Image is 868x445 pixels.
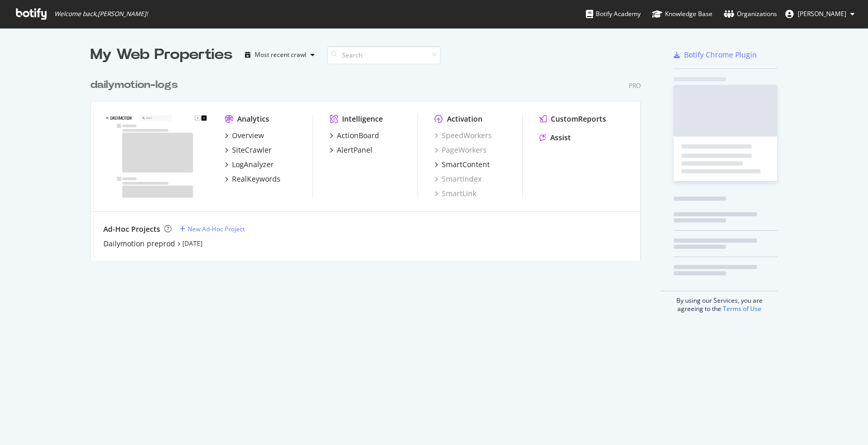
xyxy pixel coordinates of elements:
a: ActionBoard [330,130,379,141]
div: CustomReports [551,114,606,124]
div: My Web Properties [90,44,233,65]
div: Organizations [724,9,777,19]
a: SmartIndex [435,174,482,184]
a: PageWorkers [435,145,487,155]
a: Overview [225,130,264,141]
div: Overview [232,130,264,141]
a: LogAnalyzer [225,159,274,170]
a: [DATE] [182,239,203,248]
div: RealKeywords [232,174,281,184]
div: LogAnalyzer [232,159,274,170]
div: Most recent crawl [255,52,306,58]
div: Intelligence [342,114,383,124]
a: Dailymotion preprod [103,239,175,249]
a: SmartContent [435,159,490,170]
div: Assist [550,132,571,143]
div: Pro [629,81,641,90]
a: RealKeywords [225,174,281,184]
div: Botify Chrome Plugin [684,50,757,60]
a: SiteCrawler [225,145,272,155]
div: SiteCrawler [232,145,272,155]
a: CustomReports [539,114,606,124]
a: Assist [539,132,571,143]
div: AlertPanel [337,145,373,155]
span: Stephen O'Reilly [798,9,846,18]
div: dailymotion-logs [90,78,178,93]
div: Analytics [237,114,269,124]
div: By using our Services, you are agreeing to the [661,291,778,313]
a: SpeedWorkers [435,130,492,141]
button: [PERSON_NAME] [777,6,863,22]
button: Most recent crawl [241,47,319,63]
input: Search [327,46,441,64]
div: New Ad-Hoc Project [188,225,245,233]
a: New Ad-Hoc Project [180,225,245,233]
span: Welcome back, [PERSON_NAME] ! [54,10,148,18]
div: Activation [447,114,483,124]
a: Terms of Use [723,304,762,313]
a: dailymotion-logs [90,78,182,93]
div: SmartContent [442,159,490,170]
div: Knowledge Base [652,9,712,19]
a: Botify Chrome Plugin [674,50,757,60]
div: ActionBoard [337,130,379,141]
div: Botify Academy [586,9,641,19]
a: SmartLink [435,188,476,199]
a: AlertPanel [330,145,373,155]
div: Ad-Hoc Projects [103,224,160,234]
img: www.dailymotion.com [103,114,208,198]
div: grid [90,65,649,261]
